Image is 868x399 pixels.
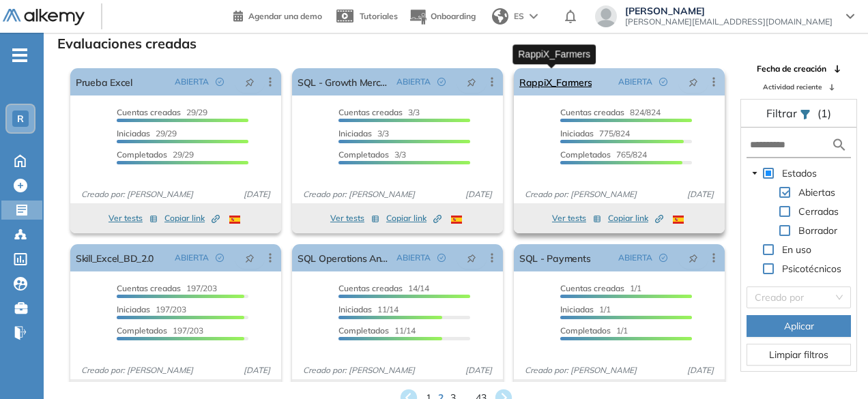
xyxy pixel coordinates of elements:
a: Skill_Excel_BD_2.0 [76,244,154,271]
span: Copiar link [164,212,220,224]
span: [DATE] [460,364,497,376]
button: Ver tests [552,210,601,226]
a: SQL - Payments [519,244,590,271]
span: Cuentas creadas [117,107,181,117]
span: check-circle [437,254,446,262]
span: Borrador [796,222,840,239]
span: pushpin [245,252,255,263]
span: Creado por: [PERSON_NAME] [76,364,199,376]
span: Limpiar filtros [769,347,828,362]
span: Tutoriales [360,11,398,21]
button: Onboarding [409,2,476,31]
span: pushpin [467,76,476,87]
button: Copiar link [608,210,663,226]
span: ABIERTA [175,76,209,88]
span: Creado por: [PERSON_NAME] [298,188,420,201]
span: Borrador [798,224,837,237]
span: Cuentas creadas [560,107,624,117]
span: Cuentas creadas [338,283,403,293]
img: ESP [673,216,684,224]
span: 11/14 [338,304,399,314]
span: Abiertas [798,186,835,198]
span: Completados [338,325,389,336]
button: pushpin [235,247,265,269]
span: Iniciadas [117,128,150,138]
span: [DATE] [460,188,497,201]
img: ESP [451,216,462,224]
img: ESP [229,216,240,224]
span: 11/14 [338,325,416,336]
span: Completados [560,325,611,336]
span: pushpin [245,76,255,87]
img: arrow [530,14,538,19]
span: Abiertas [796,184,838,201]
span: 197/203 [117,304,186,314]
span: Cuentas creadas [117,283,181,293]
span: ABIERTA [618,76,652,88]
span: Iniciadas [560,304,594,314]
span: En uso [779,241,814,258]
span: Iniciadas [560,128,594,138]
span: 1/1 [560,325,628,336]
span: 765/824 [560,149,647,160]
span: [DATE] [682,188,719,201]
span: Iniciadas [117,304,150,314]
span: R [17,113,24,124]
span: check-circle [659,78,667,86]
span: Iniciadas [338,128,372,138]
span: Estados [779,165,820,181]
button: Copiar link [386,210,442,226]
button: pushpin [678,71,708,93]
span: 3/3 [338,149,406,160]
span: Cuentas creadas [338,107,403,117]
span: Filtrar [766,106,800,120]
button: pushpin [235,71,265,93]
div: RappiX_Farmers [512,44,596,64]
span: 29/29 [117,107,207,117]
span: Completados [117,149,167,160]
span: pushpin [689,252,698,263]
span: En uso [782,243,811,256]
span: Cuentas creadas [560,283,624,293]
span: Cerradas [796,203,841,220]
a: Prueba Excel [76,68,132,95]
img: world [492,8,508,25]
span: Creado por: [PERSON_NAME] [298,364,420,376]
span: Onboarding [431,11,476,21]
span: 29/29 [117,149,194,160]
i: - [12,54,27,57]
span: Completados [117,325,167,336]
span: Actividad reciente [763,82,822,92]
span: 3/3 [338,107,420,117]
span: Creado por: [PERSON_NAME] [519,188,642,201]
span: Psicotécnicos [782,263,841,275]
span: Agendar una demo [248,11,322,21]
img: Logo [3,9,85,26]
span: Creado por: [PERSON_NAME] [519,364,642,376]
button: pushpin [457,71,487,93]
span: Aplicar [784,319,814,334]
h3: Evaluaciones creadas [57,35,197,52]
span: 197/203 [117,283,217,293]
span: caret-down [751,170,758,177]
span: (1) [818,105,831,121]
span: 29/29 [117,128,177,138]
span: 3/3 [338,128,389,138]
a: RappiX_Farmers [519,68,592,95]
button: pushpin [457,247,487,269]
span: [DATE] [682,364,719,376]
button: Ver tests [330,210,379,226]
span: Copiar link [386,212,442,224]
span: Completados [338,149,389,160]
a: SQL Operations Analyst [298,244,391,271]
button: Ver tests [108,210,158,226]
button: Aplicar [747,315,851,337]
span: [DATE] [238,364,276,376]
span: Iniciadas [338,304,372,314]
span: pushpin [467,252,476,263]
span: Fecha de creación [757,63,826,75]
span: [DATE] [238,188,276,201]
img: search icon [831,136,848,153]
button: Copiar link [164,210,220,226]
a: Agendar una demo [233,7,322,23]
